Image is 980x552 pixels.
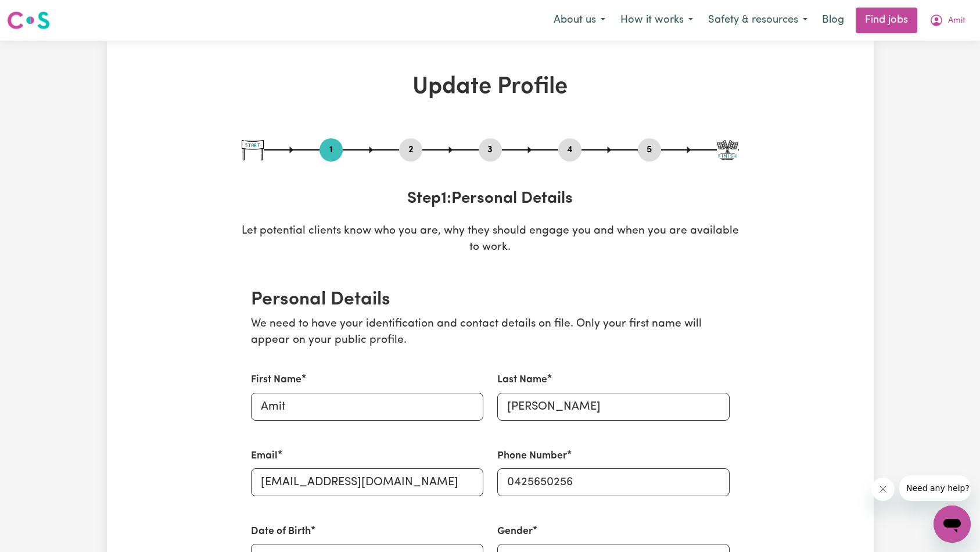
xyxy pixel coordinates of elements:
[638,142,661,157] button: Go to step 5
[320,142,343,157] button: Go to step 1
[497,372,547,388] label: Last Name
[815,8,851,33] a: Blog
[251,449,278,464] label: Email
[399,142,422,157] button: Go to step 2
[251,289,730,311] h2: Personal Details
[251,316,730,350] p: We need to have your identification and contact details on file. Only your first name will appear...
[242,73,739,101] h1: Update Profile
[613,8,701,33] button: How it works
[558,142,581,157] button: Go to step 4
[497,524,533,539] label: Gender
[242,189,739,209] h3: Step 1 : Personal Details
[251,372,301,388] label: First Name
[948,15,965,27] span: Amit
[899,475,971,501] iframe: Message from company
[934,506,971,543] iframe: Button to launch messaging window
[701,8,815,33] button: Safety & resources
[856,8,917,33] a: Find jobs
[7,7,50,34] a: Careseekers logo
[7,10,50,31] img: Careseekers logo
[546,8,613,33] button: About us
[497,449,567,464] label: Phone Number
[251,524,311,539] label: Date of Birth
[242,223,739,257] p: Let potential clients know who you are, why they should engage you and when you are available to ...
[871,478,895,501] iframe: Close message
[479,142,502,157] button: Go to step 3
[922,8,973,33] button: My Account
